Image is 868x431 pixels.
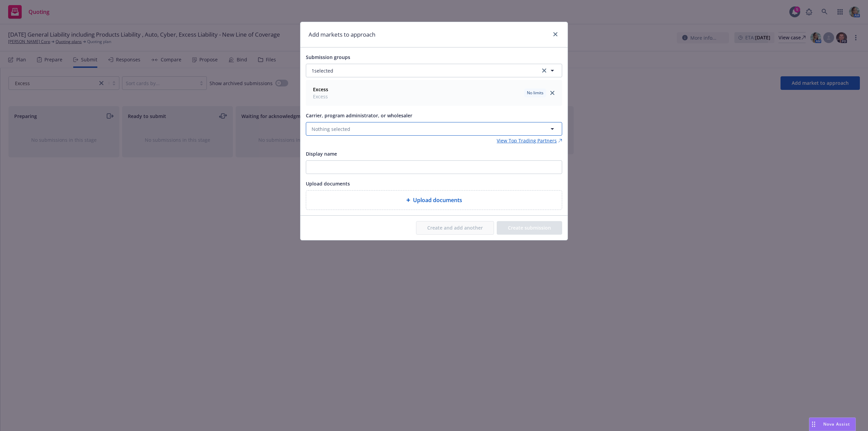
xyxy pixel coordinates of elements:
button: Nova Assist [809,417,856,431]
div: Upload documents [306,190,562,210]
span: 1 selected [312,67,333,74]
span: Upload documents [413,196,462,204]
span: Nova Assist [823,421,850,427]
span: Nothing selected [312,125,350,133]
span: Display name [306,151,337,157]
h1: Add markets to approach [309,30,375,39]
span: Carrier, program administrator, or wholesaler [306,112,412,119]
span: Upload documents [306,180,350,187]
a: View Top Trading Partners [497,137,562,144]
strong: Excess [313,86,328,93]
span: Excess [313,93,328,100]
button: Nothing selected [306,122,562,136]
span: Submission groups [306,54,350,60]
a: close [548,89,556,97]
span: No limits [527,90,544,96]
a: clear selection [540,66,548,75]
div: Drag to move [809,418,818,431]
a: close [551,30,559,38]
button: 1selectedclear selection [306,64,562,77]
